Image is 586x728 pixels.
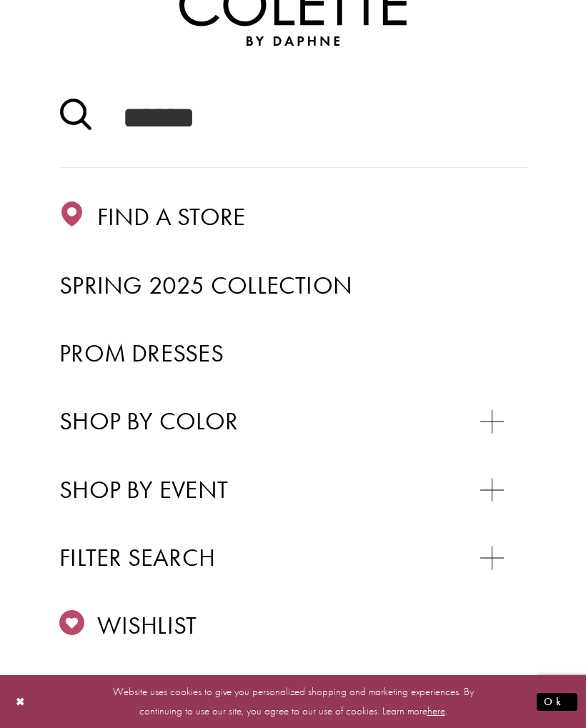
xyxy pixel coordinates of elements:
span: Find a store [97,201,246,232]
a: Prom Dresses [59,334,527,374]
a: Find a store [59,197,527,237]
div: Search form [59,69,527,167]
span: Wishlist [97,609,197,641]
a: Spring 2025 Collection [59,266,527,306]
span: Prom Dresses [59,337,224,369]
a: here [427,704,445,718]
button: Submit Dialog [537,693,577,711]
span: Spring 2025 Collection [59,269,352,301]
p: Website uses cookies to give you personalized shopping and marketing experiences. By continuing t... [103,682,483,721]
button: Submit Search [59,93,91,143]
button: Close Dialog [9,689,33,714]
a: Wishlist [59,606,527,646]
input: Search [59,69,527,167]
